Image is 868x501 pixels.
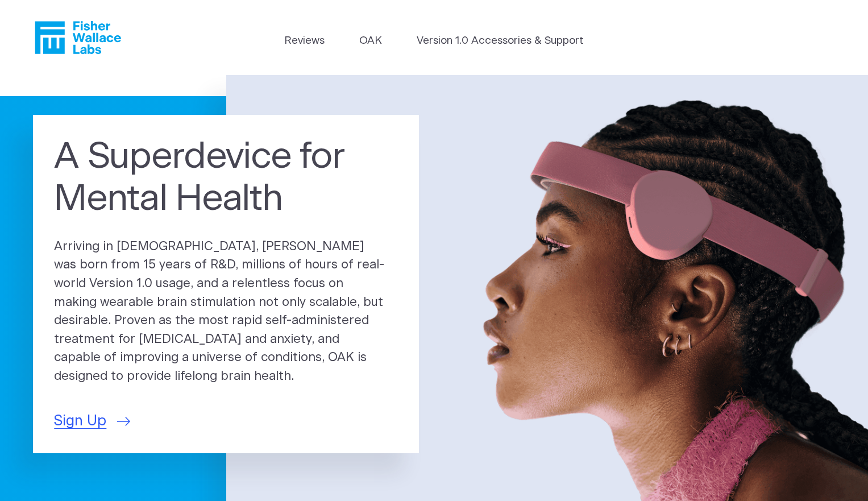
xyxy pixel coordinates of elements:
span: Sign Up [54,411,106,432]
h1: A Superdevice for Mental Health [54,136,398,220]
p: Arriving in [DEMOGRAPHIC_DATA], [PERSON_NAME] was born from 15 years of R&D, millions of hours of... [54,238,398,386]
a: Reviews [284,33,325,49]
a: Sign Up [54,411,130,432]
a: Version 1.0 Accessories & Support [417,33,584,49]
a: Fisher Wallace [35,21,121,54]
a: OAK [359,33,382,49]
